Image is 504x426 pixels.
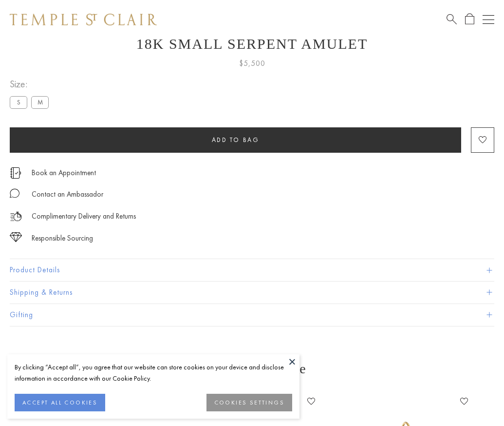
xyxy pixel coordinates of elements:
div: By clicking “Accept all”, you agree that our website can store cookies on your device and disclos... [15,362,292,384]
img: icon_appointment.svg [10,167,21,179]
div: Contact an Ambassador [32,188,103,201]
button: ACCEPT ALL COOKIES [15,394,105,411]
img: icon_delivery.svg [10,210,22,223]
div: Responsible Sourcing [32,232,93,244]
span: $5,500 [239,57,265,70]
button: Gifting [10,304,494,326]
h1: 18K Small Serpent Amulet [10,36,494,52]
a: Open Shopping Bag [465,13,474,25]
label: M [31,96,49,108]
button: COOKIES SETTINGS [206,394,292,411]
button: Shipping & Returns [10,282,494,304]
img: Temple St. Clair [10,14,157,25]
button: Product Details [10,259,494,281]
img: MessageIcon-01_2.svg [10,188,19,198]
a: Book an Appointment [32,167,96,178]
span: Size: [10,76,53,92]
a: Search [447,13,457,25]
label: S [10,96,27,108]
span: Add to bag [212,136,260,144]
img: icon_sourcing.svg [10,232,22,242]
p: Complimentary Delivery and Returns [32,210,136,223]
button: Open navigation [483,14,494,25]
button: Add to bag [10,127,461,153]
